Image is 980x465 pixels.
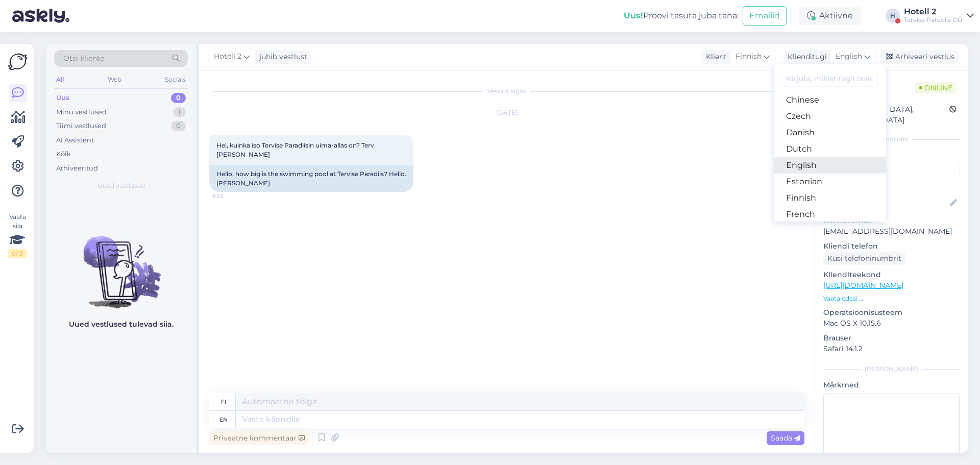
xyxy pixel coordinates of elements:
[221,393,226,410] div: fi
[774,190,886,206] a: Finnish
[219,411,228,428] div: en
[63,53,104,64] span: Otsi kliente
[69,319,174,330] p: Uued vestlused tulevad siia.
[774,108,886,125] a: Czech
[771,433,800,443] span: Saada
[171,121,186,131] div: 0
[624,11,643,20] b: Uus!
[8,212,27,258] div: Vaata siia
[743,6,787,26] button: Emailid
[209,108,804,117] div: [DATE]
[823,163,960,178] input: Lisa tag
[774,174,886,190] a: Estonian
[255,52,307,62] div: juhib vestlust
[823,252,905,265] div: Küsi telefoninumbrit
[171,93,186,103] div: 0
[209,87,804,96] div: Vestlus algas
[824,198,948,209] input: Lisa nimi
[56,107,107,117] div: Minu vestlused
[783,52,827,62] div: Klienditugi
[823,215,960,226] p: Kliendi email
[106,73,124,86] div: Web
[823,307,960,318] p: Operatsioonisüsteem
[624,10,739,22] div: Proovi tasuta juba täna:
[823,333,960,344] p: Brauser
[212,192,251,200] span: 9:20
[823,380,960,390] p: Märkmed
[823,150,960,161] p: Kliendi tag'id
[823,182,960,193] p: Kliendi nimi
[736,51,762,62] span: Finnish
[915,82,957,93] span: Online
[904,16,963,24] div: Tervise Paradiis OÜ
[823,226,960,237] p: [EMAIL_ADDRESS][DOMAIN_NAME]
[8,249,27,258] div: 0 / 3
[97,181,145,190] span: Uued vestlused
[702,52,727,62] div: Klient
[774,157,886,174] a: English
[54,73,66,86] div: All
[56,149,71,159] div: Kõik
[774,141,886,157] a: Dutch
[823,344,960,354] p: Safari 14.1.2
[56,93,69,103] div: Uus
[904,8,963,16] div: Hotell 2
[904,8,974,24] a: Hotell 2Tervise Paradiis OÜ
[826,104,949,126] div: [GEOGRAPHIC_DATA], [GEOGRAPHIC_DATA]
[209,431,309,445] div: Privaatne kommentaar
[46,218,196,310] img: No chats
[56,121,106,131] div: Tiimi vestlused
[56,135,94,145] div: AI Assistent
[214,51,241,62] span: Hotell 2
[56,163,98,174] div: Arhiveeritud
[836,51,862,62] span: English
[216,141,377,158] span: Hei, kuinka iso Tervise Paradiisin uima-allas on? Terv. [PERSON_NAME]
[823,294,960,303] p: Vaata edasi ...
[774,206,886,223] a: French
[163,73,188,86] div: Socials
[823,135,960,144] div: Kliendi info
[823,364,960,374] div: [PERSON_NAME]
[823,281,903,290] a: [URL][DOMAIN_NAME]
[880,50,959,64] div: Arhiveeri vestlus
[782,71,878,87] input: Kirjuta, millist tag'i otsid
[823,241,960,252] p: Kliendi telefon
[774,125,886,141] a: Danish
[823,270,960,280] p: Klienditeekond
[209,165,413,192] div: Hello, how big is the swimming pool at Tervise Paradiis? Hello. [PERSON_NAME]
[8,52,28,71] img: Askly Logo
[886,9,900,23] div: H
[799,7,861,25] div: Aktiivne
[173,107,186,117] div: 1
[774,92,886,108] a: Chinese
[823,318,960,329] p: Mac OS X 10.15.6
